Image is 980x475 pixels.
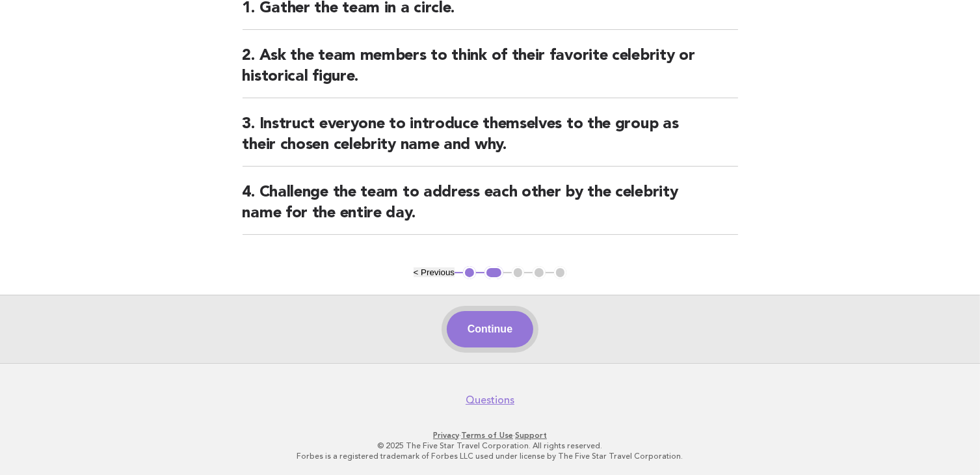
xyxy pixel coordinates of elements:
[447,311,533,347] button: Continue
[243,46,738,98] h2: 2. Ask the team members to think of their favorite celebrity or historical figure.
[463,266,476,279] button: 1
[243,114,738,167] h2: 3. Instruct everyone to introduce themselves to the group as their chosen celebrity name and why.
[515,431,547,440] a: Support
[484,266,503,279] button: 2
[92,430,888,441] p: · ·
[433,431,459,440] a: Privacy
[92,441,888,451] p: © 2025 The Five Star Travel Corporation. All rights reserved.
[466,394,514,407] a: Questions
[243,182,738,235] h2: 4. Challenge the team to address each other by the celebrity name for the entire day.
[461,431,513,440] a: Terms of Use
[92,451,888,461] p: Forbes is a registered trademark of Forbes LLC used under license by The Five Star Travel Corpora...
[414,267,455,277] button: < Previous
